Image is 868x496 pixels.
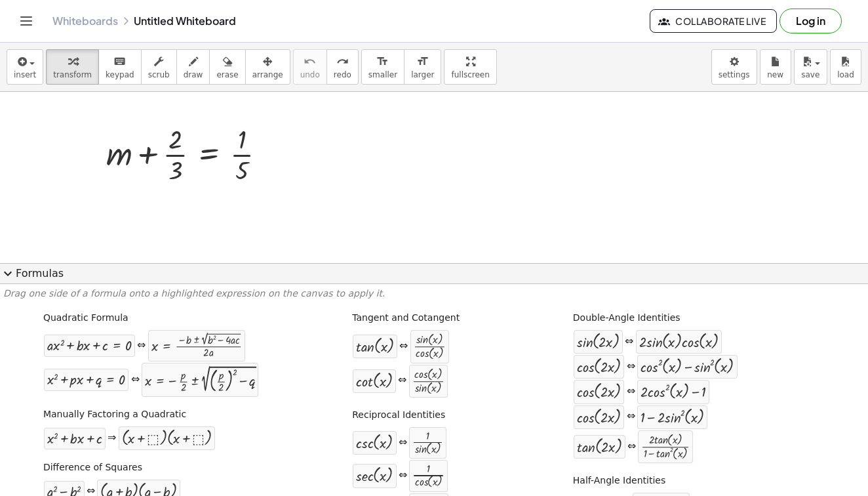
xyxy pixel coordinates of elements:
button: Toggle navigation [16,10,37,31]
button: transform [46,49,99,85]
div: ⇔ [627,384,635,400]
i: keyboard [113,54,126,70]
span: load [837,70,854,79]
span: keypad [106,70,134,79]
button: settings [711,49,757,85]
button: save [794,49,827,85]
div: ⇔ [399,436,407,451]
div: ⇔ [131,373,140,388]
span: save [801,70,819,79]
span: larger [411,70,434,79]
label: Reciprocal Identities [352,409,445,422]
div: ⇔ [627,409,635,424]
div: ⇔ [399,339,408,354]
button: draw [176,49,210,85]
button: Log in [779,9,842,33]
button: redoredo [326,49,359,85]
button: load [830,49,861,85]
p: Drag one side of a formula onto a highlighted expression on the canvas to apply it. [3,287,865,300]
button: erase [209,49,245,85]
span: smaller [368,70,397,79]
button: insert [7,49,43,85]
label: Quadratic Formula [43,312,128,325]
a: Whiteboards [52,14,118,28]
button: fullscreen [444,49,496,85]
button: Collaborate Live [650,9,777,33]
span: settings [719,70,750,79]
i: redo [336,54,349,70]
div: ⇒ [108,431,116,446]
div: ⇔ [137,339,146,354]
span: transform [53,70,92,79]
span: undo [300,70,320,79]
div: ⇔ [398,373,406,388]
button: format_sizesmaller [361,49,404,85]
button: undoundo [293,49,327,85]
i: format_size [416,54,429,70]
div: ⇔ [627,360,635,375]
span: fullscreen [451,70,489,79]
div: ⇔ [627,440,636,455]
label: Half-Angle Identities [573,474,665,487]
button: arrange [245,49,290,85]
span: draw [184,70,203,79]
button: format_sizelarger [404,49,441,85]
label: Double-Angle Identities [573,312,681,325]
button: new [760,49,791,85]
div: ⇔ [399,468,407,484]
span: erase [216,70,238,79]
div: ⇔ [625,335,633,350]
span: new [767,70,783,79]
span: scrub [148,70,170,79]
span: redo [334,70,351,79]
span: arrange [252,70,283,79]
label: Manually Factoring a Quadratic [43,408,186,421]
i: undo [304,54,316,70]
label: Tangent and Cotangent [352,312,460,325]
label: Difference of Squares [43,461,142,474]
i: format_size [376,54,389,70]
span: insert [14,70,36,79]
span: Collaborate Live [661,15,766,27]
button: scrub [141,49,177,85]
button: keyboardkeypad [98,49,142,85]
